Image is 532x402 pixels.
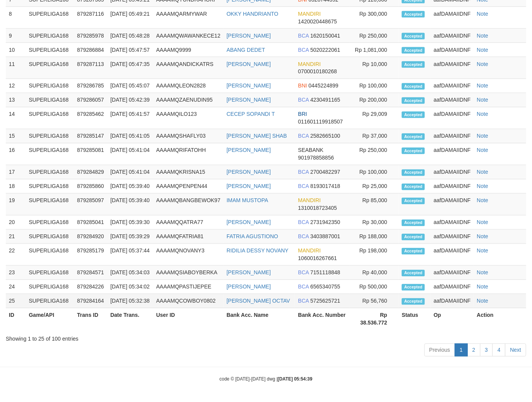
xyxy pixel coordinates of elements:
[107,93,153,107] td: [DATE] 05:42:39
[298,69,337,75] span: Copy 0700010180268 to clipboard
[402,220,425,226] span: Accepted
[153,143,224,165] td: AAAAMQRIFATOHH
[6,194,26,216] td: 19
[26,216,74,230] td: SUPERLIGA168
[402,33,425,40] span: Accepted
[350,244,399,266] td: Rp 198,000
[350,216,399,230] td: Rp 30,000
[227,298,290,304] a: [PERSON_NAME] OCTAV
[227,97,271,103] a: [PERSON_NAME]
[402,112,425,118] span: Accepted
[477,133,489,139] a: Note
[153,107,224,129] td: AAAAMQILO123
[107,79,153,93] td: [DATE] 05:45:07
[26,165,74,180] td: SUPERLIGA168
[477,147,489,153] a: Note
[153,57,224,79] td: AAAAMQANDICKATRS
[153,165,224,180] td: AAAAMQKRISNA15
[431,143,474,165] td: aafDAMAIIDNF
[298,97,309,103] span: BCA
[350,7,399,29] td: Rp 300,000
[153,79,224,93] td: AAAAMQLEON2828
[431,29,474,43] td: aafDAMAIIDNF
[6,29,26,43] td: 9
[153,43,224,57] td: AAAAMQ9999
[467,344,481,357] a: 2
[350,129,399,143] td: Rp 37,000
[6,294,26,308] td: 25
[6,107,26,129] td: 14
[477,11,489,17] a: Note
[107,194,153,216] td: [DATE] 05:39:40
[431,93,474,107] td: aafDAMAIIDNF
[298,11,321,17] span: MANDIRI
[402,83,425,90] span: Accepted
[350,143,399,165] td: Rp 250,000
[350,107,399,129] td: Rp 29,009
[431,79,474,93] td: aafDAMAIIDNF
[402,11,425,18] span: Accepted
[477,298,489,304] a: Note
[477,33,489,39] a: Note
[26,266,74,280] td: SUPERLIGA168
[350,180,399,194] td: Rp 25,000
[477,111,489,117] a: Note
[402,298,425,305] span: Accepted
[298,18,337,25] span: Copy 1420020448675 to clipboard
[6,280,26,294] td: 24
[26,93,74,107] td: SUPERLIGA168
[26,244,74,266] td: SUPERLIGA168
[227,47,265,53] a: ABANG DEDET
[402,248,425,255] span: Accepted
[310,270,340,276] span: Copy 7151118848 to clipboard
[298,147,323,153] span: SEABANK
[220,377,313,382] small: code © [DATE]-[DATE] dwg |
[298,219,309,226] span: BCA
[74,266,108,280] td: 879284571
[6,216,26,230] td: 20
[227,111,275,117] a: CECEP SOPANDI T
[402,133,425,140] span: Accepted
[107,294,153,308] td: [DATE] 05:32:38
[298,183,309,189] span: BCA
[26,294,74,308] td: SUPERLIGA168
[26,79,74,93] td: SUPERLIGA168
[74,244,108,266] td: 879285179
[153,194,224,216] td: AAAAMQBANGBEWOK97
[153,266,224,280] td: AAAAMQSIABOYBERKA
[107,216,153,230] td: [DATE] 05:39:30
[153,7,224,29] td: AAAAMQARMYWAR
[227,11,278,17] a: OKKY HANDRIANTO
[26,57,74,79] td: SUPERLIGA168
[227,133,287,139] a: [PERSON_NAME] SHAB
[74,129,108,143] td: 879285147
[477,97,489,103] a: Note
[74,79,108,93] td: 879286785
[74,180,108,194] td: 879285860
[107,165,153,180] td: [DATE] 05:41:04
[298,248,321,254] span: MANDIRI
[350,194,399,216] td: Rp 85,000
[431,194,474,216] td: aafDAMAIIDNF
[298,234,309,240] span: BCA
[107,107,153,129] td: [DATE] 05:41:57
[431,230,474,244] td: aafDAMAIIDNF
[227,147,271,153] a: [PERSON_NAME]
[424,344,455,357] a: Previous
[402,148,425,154] span: Accepted
[431,7,474,29] td: aafDAMAIIDNF
[350,165,399,180] td: Rp 100,000
[298,47,309,53] span: BCA
[298,83,307,89] span: BNI
[227,198,268,204] a: IMAM MUSTOPA
[477,234,489,240] a: Note
[310,183,340,189] span: Copy 8193017418 to clipboard
[26,7,74,29] td: SUPERLIGA168
[74,107,108,129] td: 879285462
[26,180,74,194] td: SUPERLIGA168
[477,183,489,189] a: Note
[153,29,224,43] td: AAAAMQWAWANKECE12
[308,83,338,89] span: Copy 0445224899 to clipboard
[402,170,425,176] span: Accepted
[278,377,312,382] strong: [DATE] 05:54:39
